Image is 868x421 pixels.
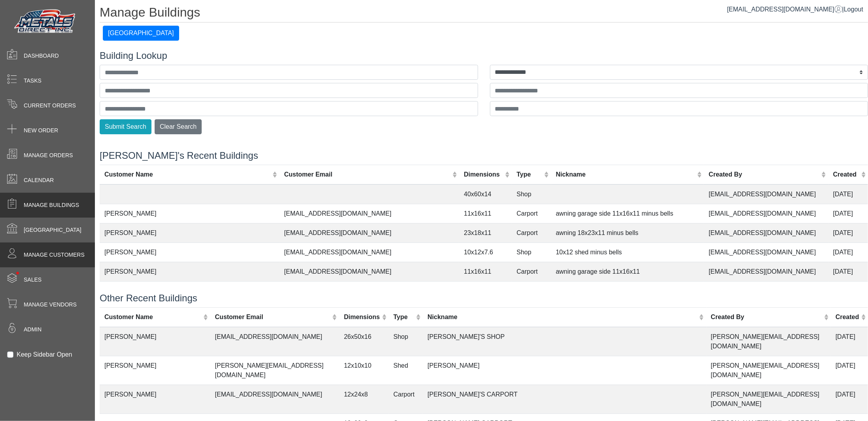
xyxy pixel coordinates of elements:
button: Submit Search [100,119,151,134]
h4: Other Recent Buildings [100,293,868,304]
span: • [8,260,28,286]
td: 11x16x11 [459,262,512,281]
div: Customer Name [104,170,270,179]
button: Clear Search [155,119,202,134]
td: [DATE] [828,184,868,204]
td: [EMAIL_ADDRESS][DOMAIN_NAME] [280,262,460,281]
td: Carport [512,262,551,281]
span: Calendar [24,176,54,184]
td: 12x10x10 [339,356,389,385]
td: awning garage side 11x16x11 [551,262,704,281]
td: [PERSON_NAME][EMAIL_ADDRESS][DOMAIN_NAME] [706,356,831,385]
td: 26x50x16 [339,327,389,356]
td: awning garage side 11x16x11 minus bells [551,204,704,223]
div: Nickname [427,312,697,322]
div: Created By [709,170,819,179]
td: [PERSON_NAME] [100,385,210,413]
div: Dimensions [464,170,503,179]
span: Logout [844,6,863,13]
span: Manage Vendors [24,301,77,309]
span: Admin [24,325,42,334]
span: Manage Customers [24,251,85,259]
td: [EMAIL_ADDRESS][DOMAIN_NAME] [704,281,828,301]
td: [PERSON_NAME] [100,281,280,301]
td: [EMAIL_ADDRESS][DOMAIN_NAME] [280,242,460,262]
td: [EMAIL_ADDRESS][DOMAIN_NAME] [210,327,339,356]
span: New Order [24,126,58,135]
div: Created [836,312,859,322]
td: [EMAIL_ADDRESS][DOMAIN_NAME] [280,204,460,223]
td: [EMAIL_ADDRESS][DOMAIN_NAME] [704,184,828,204]
td: awning 18x23x11 minus bells [551,223,704,242]
td: [DATE] [828,223,868,242]
td: [PERSON_NAME]'S SHOP [423,327,706,356]
td: Carport [512,223,551,242]
td: [DATE] [828,204,868,223]
h1: Manage Buildings [100,5,868,23]
td: Carport [512,204,551,223]
label: Keep Sidebar Open [17,350,72,359]
td: [EMAIL_ADDRESS][DOMAIN_NAME] [210,385,339,413]
td: [DATE] [831,327,868,356]
span: Tasks [24,77,42,85]
td: [DATE] [831,385,868,413]
img: Metals Direct Inc Logo [12,7,79,36]
td: [DATE] [828,262,868,281]
td: [EMAIL_ADDRESS][DOMAIN_NAME] [280,223,460,242]
td: 10x12 shed minus bells [551,242,704,262]
div: Created By [711,312,822,322]
div: Customer Name [104,312,201,322]
h4: Building Lookup [100,50,868,62]
a: [EMAIL_ADDRESS][DOMAIN_NAME] [727,6,842,13]
span: [GEOGRAPHIC_DATA] [24,226,81,234]
td: [PERSON_NAME][EMAIL_ADDRESS][DOMAIN_NAME] [706,327,831,356]
span: Sales [24,276,42,284]
td: [PERSON_NAME] [100,327,210,356]
td: 12x24x8 [339,385,389,413]
td: 23x18x11 [459,223,512,242]
td: [EMAIL_ADDRESS][DOMAIN_NAME] [704,242,828,262]
td: [PERSON_NAME] [423,356,706,385]
td: Carport [389,385,423,413]
td: [PERSON_NAME] [100,262,280,281]
td: [PERSON_NAME][EMAIL_ADDRESS][DOMAIN_NAME] [210,356,339,385]
a: [GEOGRAPHIC_DATA] [103,30,179,36]
div: Type [516,170,542,179]
td: 11x16x11 [459,204,512,223]
td: [PERSON_NAME] [100,242,280,262]
td: [EMAIL_ADDRESS][DOMAIN_NAME] [704,223,828,242]
td: Shop [512,184,551,204]
div: Dimensions [344,312,380,322]
td: 10x12x7.6 [459,242,512,262]
span: Manage Buildings [24,201,79,209]
td: [PERSON_NAME][EMAIL_ADDRESS][DOMAIN_NAME] [706,385,831,413]
td: [DATE] [831,356,868,385]
td: [EMAIL_ADDRESS][DOMAIN_NAME] [704,262,828,281]
td: 23x18x11 [459,281,512,301]
td: Shop [512,242,551,262]
span: Dashboard [24,52,59,60]
div: Nickname [556,170,695,179]
div: Customer Email [215,312,331,322]
td: [PERSON_NAME] [100,223,280,242]
td: [PERSON_NAME] [100,356,210,385]
span: Current Orders [24,101,76,110]
h4: [PERSON_NAME]'s Recent Buildings [100,150,868,162]
td: 40x60x14 [459,184,512,204]
div: Type [393,312,414,322]
td: [DATE] [828,242,868,262]
td: [DATE] [828,281,868,301]
td: [EMAIL_ADDRESS][DOMAIN_NAME] [704,204,828,223]
div: | [727,5,863,14]
button: [GEOGRAPHIC_DATA] [103,26,179,41]
td: Shop [389,327,423,356]
td: awning 18x23x11 [551,281,704,301]
td: Shed [389,356,423,385]
span: Manage Orders [24,151,73,160]
div: Customer Email [284,170,450,179]
td: [PERSON_NAME]'S CARPORT [423,385,706,413]
div: Created [833,170,859,179]
td: Carport [512,281,551,301]
td: [PERSON_NAME] [100,204,280,223]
